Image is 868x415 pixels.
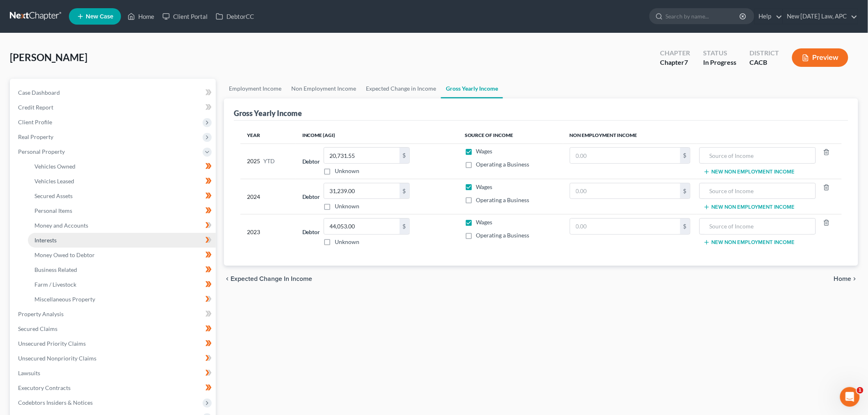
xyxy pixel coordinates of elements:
span: Operating a Business [476,161,530,168]
div: 2023 [247,218,289,246]
a: Credit Report [11,100,216,115]
span: Expected Change in Income [231,276,312,282]
a: Non Employment Income [286,79,361,98]
span: Secured Claims [18,325,57,332]
input: 0.00 [570,219,680,234]
div: $ [680,183,690,199]
span: YTD [263,157,275,165]
span: Lawsuits [18,369,40,376]
i: chevron_left [224,276,231,282]
span: Vehicles Leased [34,178,74,185]
span: Money Owed to Debtor [34,251,95,258]
label: Debtor [302,228,320,236]
a: Secured Claims [11,322,216,336]
span: Money and Accounts [34,222,88,229]
div: $ [680,148,690,163]
span: Wages [476,148,493,155]
div: Status [703,48,736,58]
a: New [DATE] Law, APC [783,9,858,24]
div: District [749,48,779,58]
span: Business Related [34,266,77,273]
label: Debtor [302,157,320,166]
span: Real Property [18,133,53,140]
span: Operating a Business [476,196,530,203]
a: Vehicles Leased [28,174,216,189]
a: Gross Yearly Income [441,79,503,98]
span: Wages [476,183,493,190]
div: $ [680,219,690,234]
input: 0.00 [570,148,680,163]
div: Gross Yearly Income [234,108,302,118]
a: Expected Change in Income [361,79,441,98]
th: Income (AGI) [296,127,458,144]
input: 0.00 [570,183,680,199]
div: $ [400,219,409,234]
button: Preview [792,48,848,67]
a: Secured Assets [28,189,216,203]
span: Vehicles Owned [34,163,75,170]
a: Money Owed to Debtor [28,248,216,262]
label: Debtor [302,192,320,201]
div: Chapter [660,48,690,58]
label: Unknown [335,238,360,246]
div: CACB [749,58,779,67]
span: New Case [86,14,113,20]
a: Executory Contracts [11,381,216,395]
span: 1 [857,387,863,394]
span: Unsecured Nonpriority Claims [18,355,96,362]
span: Codebtors Insiders & Notices [18,399,93,406]
div: In Progress [703,58,736,67]
span: Personal Items [34,207,72,214]
label: Unknown [335,202,360,210]
span: Personal Property [18,148,65,155]
a: Unsecured Nonpriority Claims [11,351,216,366]
div: $ [400,148,409,163]
label: Unknown [335,167,360,175]
span: Credit Report [18,104,53,111]
button: New Non Employment Income [704,204,795,210]
a: Client Portal [158,9,212,24]
button: chevron_left Expected Change in Income [224,276,312,282]
span: Case Dashboard [18,89,60,96]
span: Interests [34,237,57,244]
a: DebtorCC [212,9,258,24]
input: Source of Income [704,219,811,234]
span: Farm / Livestock [34,281,76,288]
th: Source of Income [458,127,563,144]
div: $ [400,183,409,199]
button: New Non Employment Income [704,239,795,246]
a: Personal Items [28,203,216,218]
button: Home chevron_right [834,276,858,282]
span: Wages [476,219,493,226]
input: 0.00 [324,148,400,163]
a: Unsecured Priority Claims [11,336,216,351]
a: Employment Income [224,79,286,98]
a: Help [755,9,782,24]
input: Source of Income [704,183,811,199]
span: Property Analysis [18,310,64,317]
div: 2025 [247,147,289,175]
input: Source of Income [704,148,811,163]
a: Miscellaneous Property [28,292,216,307]
div: 2024 [247,183,289,211]
input: Search by name... [666,9,741,24]
span: Home [834,276,852,282]
span: Secured Assets [34,192,73,199]
a: Business Related [28,262,216,277]
a: Money and Accounts [28,218,216,233]
a: Farm / Livestock [28,277,216,292]
button: New Non Employment Income [704,169,795,175]
span: Miscellaneous Property [34,296,95,303]
div: Chapter [660,58,690,67]
a: Property Analysis [11,307,216,322]
a: Lawsuits [11,366,216,381]
span: Operating a Business [476,232,530,239]
input: 0.00 [324,219,400,234]
iframe: Intercom live chat [840,387,860,407]
a: Case Dashboard [11,85,216,100]
span: 7 [684,58,688,66]
span: Unsecured Priority Claims [18,340,86,347]
th: Non Employment Income [563,127,842,144]
span: Client Profile [18,119,52,125]
span: [PERSON_NAME] [10,51,87,63]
